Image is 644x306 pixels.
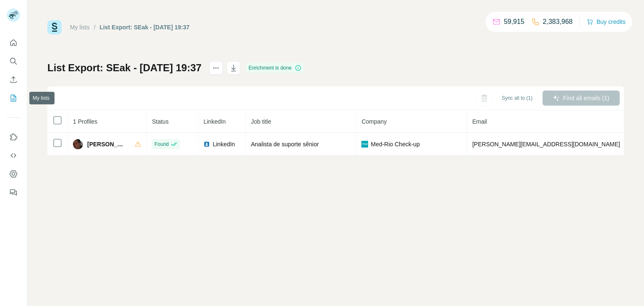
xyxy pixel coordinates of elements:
p: 59,915 [504,17,525,27]
img: company-logo [361,141,368,148]
span: Job title [251,118,271,125]
button: Quick start [7,35,20,50]
span: Analista de suporte sênior [251,141,319,148]
span: [PERSON_NAME][EMAIL_ADDRESS][DOMAIN_NAME] [472,141,620,148]
span: Email [472,118,487,125]
button: Dashboard [7,166,20,182]
li: / [94,23,96,31]
p: 2,383,968 [543,17,573,27]
button: Feedback [7,185,20,200]
button: Use Surfe API [7,148,20,163]
a: My lists [70,24,90,31]
img: Avatar [73,139,83,149]
span: Company [361,118,387,125]
button: Sync all to (1) [496,92,538,104]
button: Enrich CSV [7,72,20,87]
span: Found [154,140,169,148]
span: Status [152,118,169,125]
div: Enrichment is done [246,63,304,73]
div: List Export: SEak - [DATE] 19:37 [100,23,190,31]
img: Surfe Logo [47,20,62,34]
h1: List Export: SEak - [DATE] 19:37 [47,61,202,75]
button: actions [209,61,223,75]
button: My lists [7,91,20,106]
span: LinkedIn [213,140,235,148]
img: LinkedIn logo [203,141,210,148]
button: Use Surfe on LinkedIn [7,130,20,145]
button: Buy credits [587,16,626,28]
button: Search [7,54,20,69]
span: [PERSON_NAME] [87,140,126,148]
span: Med-Rio Check-up [371,140,420,148]
span: Sync all to (1) [502,94,532,102]
span: LinkedIn [203,118,226,125]
span: 1 Profiles [73,118,97,125]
